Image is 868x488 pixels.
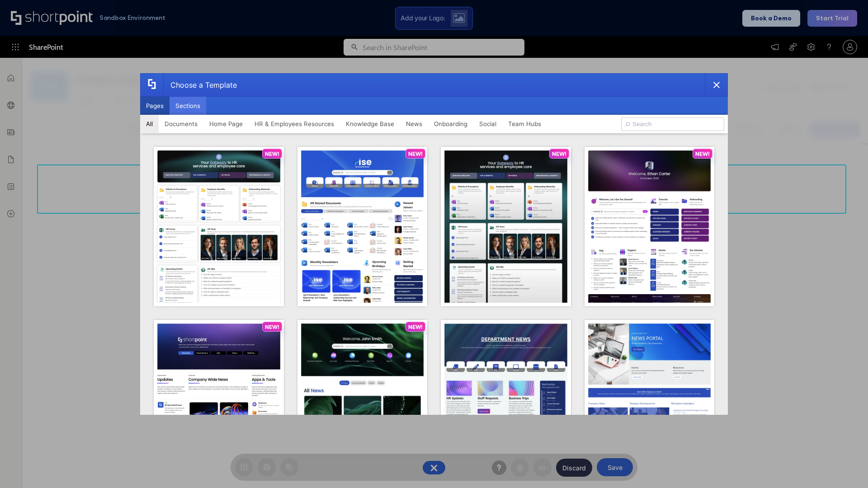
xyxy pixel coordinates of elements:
button: Sections [170,97,206,115]
button: Knowledge Base [340,115,400,133]
button: All [140,115,159,133]
iframe: Chat Widget [823,445,868,488]
div: Choose a Template [163,74,237,96]
button: Social [473,115,502,133]
button: Documents [159,115,203,133]
button: Team Hubs [502,115,547,133]
p: NEW! [695,150,710,157]
input: Search [621,117,724,131]
button: Pages [140,97,170,115]
p: NEW! [408,150,423,157]
button: News [400,115,428,133]
p: NEW! [408,324,423,330]
p: NEW! [552,150,566,157]
button: HR & Employees Resources [249,115,340,133]
p: NEW! [265,150,279,157]
p: NEW! [265,324,279,330]
button: Onboarding [428,115,473,133]
button: Home Page [203,115,249,133]
div: template selector [140,73,728,415]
